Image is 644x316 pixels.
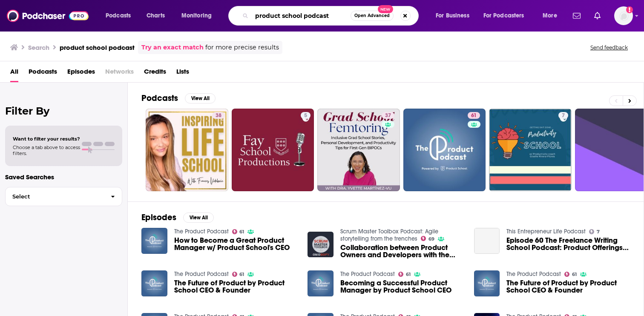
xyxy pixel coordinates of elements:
[181,10,212,22] span: Monitoring
[141,93,178,103] h2: Podcasts
[13,136,80,142] span: Want to filter your results?
[141,9,170,23] a: Charts
[589,229,600,234] a: 7
[141,93,216,103] a: PodcastsView All
[474,228,500,254] a: Episode 60 The Freelance Writing School Podcast: Product Offerings for Your Client
[29,65,57,82] span: Podcasts
[67,65,95,82] a: Episodes
[317,109,400,191] a: 37
[141,212,214,223] a: EpisodesView All
[5,105,122,117] h2: Filter By
[105,65,134,82] span: Networks
[141,212,176,223] h2: Episodes
[354,14,390,18] span: Open Advanced
[403,109,486,191] a: 61
[597,230,600,234] span: 7
[478,9,537,23] button: open menu
[506,279,630,294] a: The Future of Product by Product School CEO & Founder
[147,10,165,22] span: Charts
[378,5,393,13] span: New
[232,109,314,191] a: 5
[141,228,167,254] img: How to Become a Great Product Manager w/ Product School's CEO
[564,272,577,277] a: 61
[421,236,434,241] a: 69
[506,270,561,278] a: The Product Podcast
[174,228,229,235] a: The Product Podcast
[428,237,434,241] span: 69
[506,237,630,251] a: Episode 60 The Freelance Writing School Podcast: Product Offerings for Your Client
[252,9,351,23] input: Search podcasts, credits, & more...
[614,6,633,25] button: Show profile menu
[572,273,577,276] span: 61
[7,8,89,24] img: Podchaser - Follow, Share and Rate Podcasts
[569,9,584,23] a: Show notifications dropdown
[5,173,122,181] p: Saved Searches
[236,6,427,26] div: Search podcasts, credits, & more...
[340,228,438,242] a: Scrum Master Toolbox Podcast: Agile storytelling from the trenches
[588,44,630,51] button: Send feedback
[398,272,411,277] a: 61
[558,112,568,119] a: 7
[185,93,216,103] button: View All
[385,112,391,120] span: 37
[175,9,223,23] button: open menu
[216,112,221,120] span: 38
[562,112,565,120] span: 7
[406,273,411,276] span: 61
[100,9,142,23] button: open menu
[141,270,167,296] img: The Future of Product by Product School CEO & Founder
[543,10,557,22] span: More
[60,43,135,52] h3: product school podcast
[174,270,229,278] a: The Product Podcast
[483,10,524,22] span: For Podcasters
[6,194,104,199] span: Select
[614,6,633,25] img: User Profile
[205,43,279,52] span: for more precise results
[474,270,500,296] img: The Future of Product by Product School CEO & Founder
[28,43,49,52] h3: Search
[232,229,244,234] a: 61
[106,10,131,22] span: Podcasts
[141,43,204,52] a: Try an exact match
[176,65,189,82] a: Lists
[144,65,166,82] a: Credits
[146,109,228,191] a: 38
[468,112,480,119] a: 61
[13,144,80,156] span: Choose a tab above to access filters.
[626,6,633,13] svg: Add a profile image
[614,6,633,25] span: Logged in as Marketing09
[430,9,480,23] button: open menu
[436,10,469,22] span: For Business
[308,270,333,296] img: Becoming a Successful Product Manager by Product School CEO
[239,273,244,276] span: 61
[239,230,244,234] span: 61
[489,109,572,191] a: 7
[10,65,18,82] a: All
[506,228,586,235] a: This Entrepreneur Life Podcast
[5,187,122,206] button: Select
[308,232,333,258] img: Collaboration between Product Owners and Developers with the Digital Product School | Digital Pro...
[340,244,464,259] a: Collaboration between Product Owners and Developers with the Digital Product School | Digital Pro...
[537,9,568,23] button: open menu
[301,112,310,119] a: 5
[212,112,225,119] a: 38
[174,237,298,251] a: How to Become a Great Product Manager w/ Product School's CEO
[304,112,307,120] span: 5
[340,279,464,294] a: Becoming a Successful Product Manager by Product School CEO
[232,272,244,277] a: 61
